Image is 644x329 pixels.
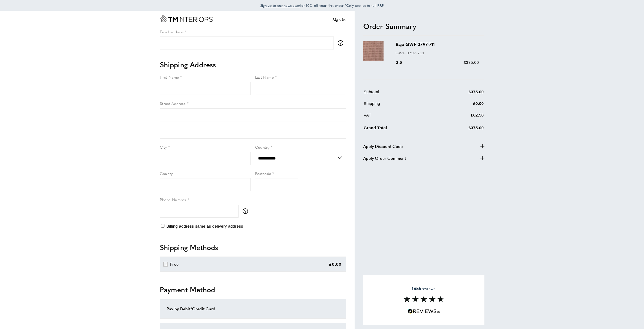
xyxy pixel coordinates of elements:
span: City [160,144,167,150]
td: Grand Total [364,124,436,135]
input: Billing address same as delivery address [161,224,164,228]
h2: Payment Method [160,285,346,294]
h2: Shipping Methods [160,242,346,252]
button: More information [338,40,346,46]
span: County [160,171,173,176]
div: £0.00 [329,261,342,267]
button: More information [243,208,251,214]
p: GWF-3797-711 [396,50,479,56]
td: Subtotal [364,89,436,99]
td: Shipping [364,100,436,111]
span: Country [255,144,270,150]
a: Go to Home page [160,15,213,22]
span: Postcode [255,171,271,176]
span: Apply Order Comment [363,155,406,161]
td: £62.50 [437,112,484,122]
span: Last Name [255,74,274,80]
div: 2.5 [396,59,410,66]
td: £375.00 [437,124,484,135]
td: £0.00 [437,100,484,111]
td: VAT [364,112,436,122]
a: Sign in [332,16,346,23]
img: Reviews.io 5 stars [408,309,440,314]
span: for 10% off your first order *Only applies to full RRP [260,3,384,8]
span: First Name [160,74,179,80]
strong: 1655 [412,285,421,291]
h3: Baja GWF-3797-711 [396,41,479,47]
span: Email address [160,29,184,34]
h2: Shipping Address [160,60,346,69]
span: £375.00 [464,60,479,65]
td: £375.00 [437,89,484,99]
span: Street Address [160,101,186,106]
span: Phone Number [160,197,187,202]
span: Billing address same as delivery address [166,224,243,228]
h2: Order Summary [363,21,484,31]
span: Apply Discount Code [363,143,403,149]
div: Pay by Debit/Credit Card [167,305,339,312]
div: Free [170,261,179,267]
span: reviews [412,286,435,291]
a: Sign up to our newsletter [260,3,300,8]
img: Baja GWF-3797-711 [363,41,384,61]
img: Reviews section [404,296,444,302]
